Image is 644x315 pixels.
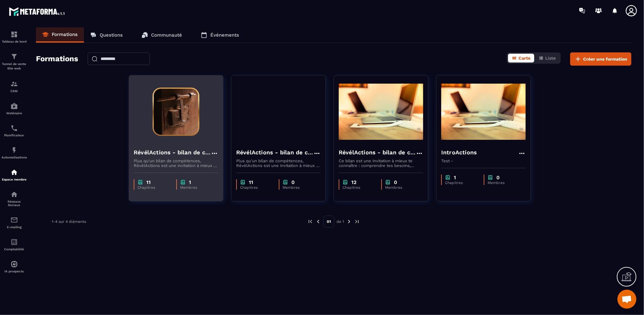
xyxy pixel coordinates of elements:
[2,89,27,93] p: CRM
[445,181,477,185] p: Chapitres
[2,98,27,120] a: automationsautomationsWebinaire
[10,169,18,176] img: automations
[36,52,78,66] h2: Formations
[240,179,246,185] img: chapter
[10,31,18,38] img: formation
[385,185,417,190] p: Membres
[354,219,360,224] img: next
[441,148,477,157] h4: IntroActions
[315,219,321,224] img: prev
[138,185,170,190] p: Chapitres
[138,179,143,185] img: chapter
[283,185,314,190] p: Membres
[2,200,27,207] p: Réseaux Sociaux
[2,48,27,75] a: formationformationTunnel de vente Site web
[518,56,530,61] span: Carte
[2,164,27,186] a: automationsautomationsEspace membre
[445,175,451,181] img: chapter
[535,54,559,62] button: Liste
[291,179,295,185] p: 0
[84,27,129,43] a: Questions
[488,181,519,185] p: Membres
[10,53,18,60] img: formation
[342,179,348,185] img: chapter
[236,80,321,143] img: formation-background
[342,185,375,190] p: Chapitres
[2,225,27,229] p: E-mailing
[496,175,500,181] p: 0
[570,52,631,66] button: Créer une formation
[436,75,539,209] a: formation-backgroundIntroActionsTest -chapter1Chapitreschapter0Membres
[339,148,416,157] h4: RévélActions - bilan de compétences - Copy
[385,179,391,185] img: chapter
[441,158,526,163] p: Test -
[135,27,188,43] a: Communauté
[240,185,272,190] p: Chapitres
[454,175,456,181] p: 1
[2,40,27,43] p: Tableau de bord
[100,32,123,38] p: Questions
[146,179,151,185] p: 11
[10,191,18,198] img: social-network
[323,216,334,228] p: 01
[488,175,493,181] img: chapter
[2,270,27,273] p: IA prospects
[351,179,356,185] p: 12
[134,80,218,143] img: formation-background
[339,158,423,168] p: Ce bilan est une invitation à mieux te connaître : comprendre tes besoins, identifier tes croyanc...
[236,148,313,157] h4: RévélActions - bilan de compétences - Copy
[2,134,27,137] p: Planificateur
[129,75,231,209] a: formation-backgroundRévélActions - bilan de compétencesPlus qu'un bilan de compétences, RévélActi...
[189,179,191,185] p: 1
[249,179,253,185] p: 11
[134,148,211,157] h4: RévélActions - bilan de compétences
[195,27,245,43] a: Événements
[36,27,84,43] a: Formations
[2,26,27,48] a: formationformationTableau de bord
[10,238,18,246] img: accountant
[180,185,212,190] p: Membres
[236,158,321,168] p: Plus qu'un bilan de compétences, RévélActions est une invitation à mieux te connaître : comprendr...
[441,80,526,143] img: formation-background
[10,124,18,132] img: scheduler
[2,211,27,234] a: emailemailE-mailing
[394,179,397,185] p: 0
[2,111,27,115] p: Webinaire
[583,56,627,62] span: Créer une formation
[10,80,18,88] img: formation
[180,179,186,185] img: chapter
[231,75,334,209] a: formation-backgroundRévélActions - bilan de compétences - CopyPlus qu'un bilan de compétences, Ré...
[618,290,636,309] div: Ouvrir le chat
[134,158,218,168] p: Plus qu'un bilan de compétences, RévélActions est une invitation à mieux te connaître : comprendr...
[52,32,78,37] p: Formations
[10,146,18,154] img: automations
[337,219,344,224] p: de 1
[2,234,27,256] a: accountantaccountantComptabilité
[2,178,27,181] p: Espace membre
[2,75,27,98] a: formationformationCRM
[52,219,86,224] p: 1-4 sur 4 éléments
[2,247,27,251] p: Comptabilité
[545,56,556,61] span: Liste
[346,219,352,224] img: next
[2,142,27,164] a: automationsautomationsAutomatisations
[283,179,288,185] img: chapter
[2,186,27,211] a: social-networksocial-networkRéseaux Sociaux
[210,32,239,38] p: Événements
[307,219,313,224] img: prev
[10,102,18,110] img: automations
[334,75,436,209] a: formation-backgroundRévélActions - bilan de compétences - CopyCe bilan est une invitation à mieux...
[151,32,182,38] p: Communauté
[9,6,66,17] img: logo
[10,216,18,224] img: email
[2,62,27,71] p: Tunnel de vente Site web
[2,120,27,142] a: schedulerschedulerPlanificateur
[2,156,27,159] p: Automatisations
[10,260,18,268] img: automations
[508,54,534,62] button: Carte
[339,80,423,143] img: formation-background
